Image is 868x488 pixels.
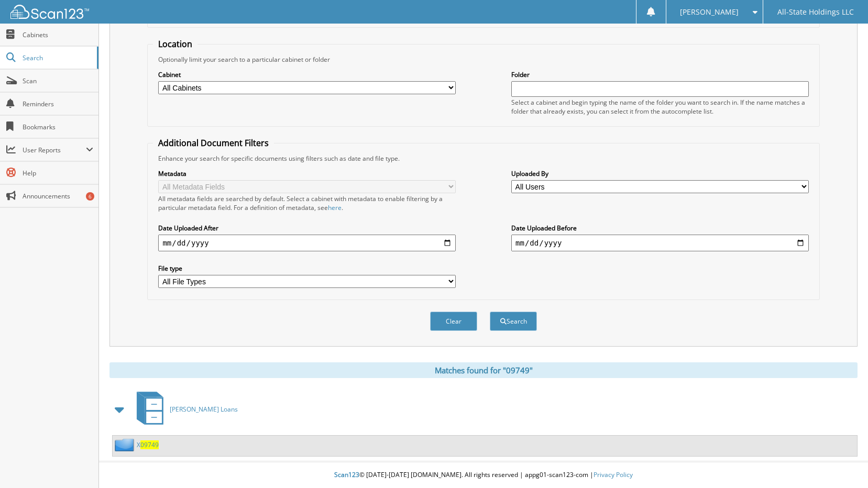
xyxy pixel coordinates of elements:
button: Search [490,312,537,331]
label: Date Uploaded Before [511,224,809,232]
input: start [158,235,456,251]
div: All metadata fields are searched by default. Select a cabinet with metadata to enable filtering b... [158,194,456,212]
span: Bookmarks [23,123,93,131]
div: Optionally limit your search to a particular cabinet or folder [153,55,814,64]
span: Scan123 [334,470,359,479]
span: 09749 [140,440,159,449]
a: X09749 [137,440,159,449]
legend: Location [153,38,197,50]
span: Cabinets [23,30,93,39]
span: Search [23,53,92,62]
span: All-State Holdings LLC [777,9,854,15]
span: Help [23,169,93,178]
a: [PERSON_NAME] Loans [130,389,238,430]
div: Matches found for "09749" [109,362,858,378]
span: [PERSON_NAME] Loans [170,405,238,414]
label: File type [158,264,456,273]
span: Announcements [23,192,93,201]
label: Date Uploaded After [158,224,456,232]
div: © [DATE]-[DATE] [DOMAIN_NAME]. All rights reserved | appg01-scan123-com | [99,462,868,488]
img: scan123-logo-white.svg [10,5,89,19]
button: Clear [430,312,477,331]
a: here [328,203,342,212]
label: Metadata [158,169,456,178]
span: Reminders [23,99,93,108]
div: Enhance your search for specific documents using filters such as date and file type. [153,154,814,163]
iframe: Chat Widget [816,438,868,488]
span: User Reports [23,146,86,154]
span: [PERSON_NAME] [680,9,739,15]
input: end [511,235,809,251]
div: Select a cabinet and begin typing the name of the folder you want to search in. If the name match... [511,98,809,116]
span: Scan [23,76,93,85]
label: Cabinet [158,70,456,79]
img: folder2.png [115,438,137,451]
legend: Additional Document Filters [153,137,274,149]
label: Uploaded By [511,169,809,178]
div: 6 [86,192,94,201]
label: Folder [511,70,809,79]
a: Privacy Policy [594,470,633,479]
